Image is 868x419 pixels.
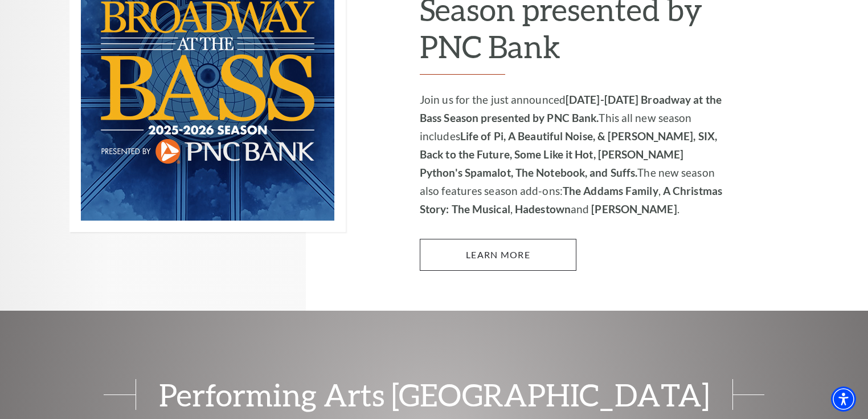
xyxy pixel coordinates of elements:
div: Accessibility Menu [831,387,856,412]
strong: The Addams Family [563,184,658,197]
strong: A Christmas Story: The Musical [420,184,722,215]
strong: [PERSON_NAME] [591,202,677,215]
a: Learn More 2025-2026 Broadway at the Bass Season presented by PNC Bank [420,239,576,271]
span: Performing Arts [GEOGRAPHIC_DATA] [136,379,733,410]
strong: Life of Pi, A Beautiful Noise, & [PERSON_NAME], SIX, Back to the Future, Some Like it Hot, [PERSO... [420,129,717,179]
p: Join us for the just announced This all new season includes The new season also features season a... [420,91,724,218]
strong: Hadestown [515,202,571,215]
strong: [DATE]-[DATE] Broadway at the Bass Season presented by PNC Bank. [420,93,722,124]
